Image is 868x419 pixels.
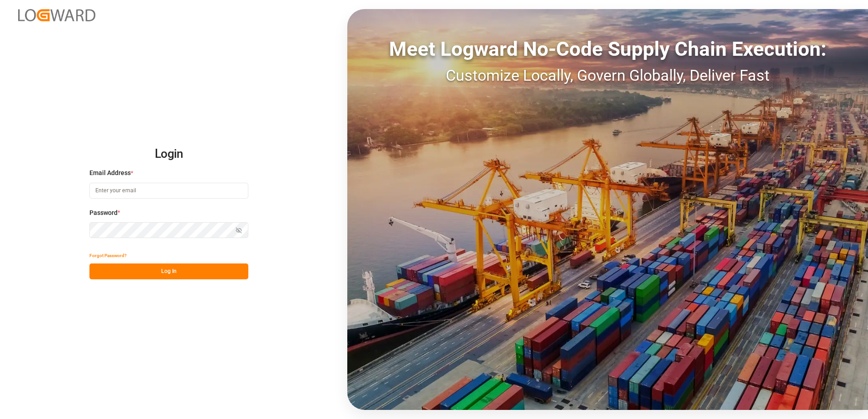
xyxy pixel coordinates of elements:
[89,248,127,263] button: Forgot Password?
[89,140,248,169] h2: Login
[89,208,118,218] span: Password
[18,9,95,21] img: Logward_new_orange.png
[89,263,248,279] button: Log In
[347,64,868,87] div: Customize Locally, Govern Globally, Deliver Fast
[89,183,248,199] input: Enter your email
[347,34,868,64] div: Meet Logward No-Code Supply Chain Execution:
[89,168,131,178] span: Email Address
